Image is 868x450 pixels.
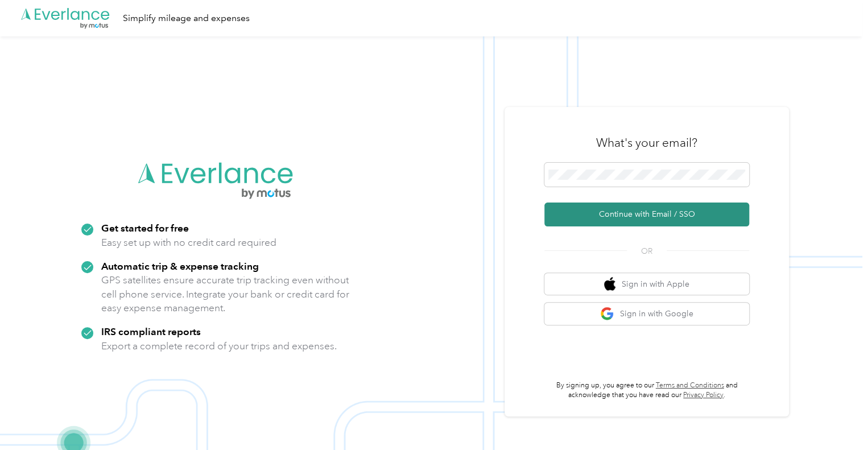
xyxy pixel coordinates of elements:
h3: What's your email? [596,135,697,151]
p: By signing up, you agree to our and acknowledge that you have read our . [544,381,749,401]
a: Privacy Policy [683,391,724,399]
img: apple logo [604,277,615,291]
strong: Get started for free [101,222,189,234]
button: apple logoSign in with Apple [544,273,749,295]
iframe: Everlance-gr Chat Button Frame [804,386,868,450]
p: GPS satellites ensure accurate trip tracking even without cell phone service. Integrate your bank... [101,273,350,315]
p: Easy set up with no credit card required [101,236,276,250]
button: Continue with Email / SSO [544,203,749,226]
span: OR [627,245,667,257]
div: Simplify mileage and expenses [123,11,250,26]
strong: IRS compliant reports [101,325,201,337]
img: google logo [600,307,614,321]
button: google logoSign in with Google [544,303,749,325]
strong: Automatic trip & expense tracking [101,260,259,272]
a: Terms and Conditions [656,381,724,390]
p: Export a complete record of your trips and expenses. [101,339,337,353]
